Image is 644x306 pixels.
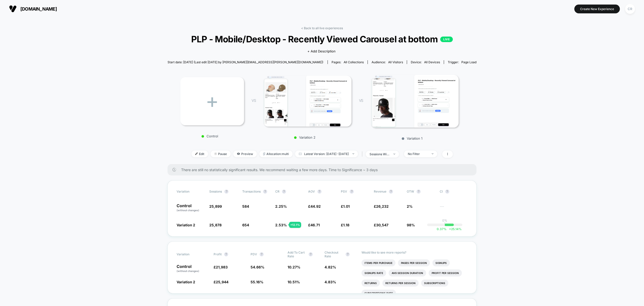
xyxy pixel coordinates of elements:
span: Add To Cart Rate [288,251,306,258]
img: end [393,154,395,155]
div: + [180,77,244,125]
span: + [449,227,451,231]
span: Edit [191,150,208,157]
span: [DOMAIN_NAME] [20,6,57,12]
li: Returns Per Session [382,280,419,287]
span: Pause [211,150,231,157]
span: Page Load [461,60,476,64]
img: end [214,152,217,155]
span: 55.16 % [251,280,263,284]
span: Latest Version: [DATE] - [DATE] [295,150,358,157]
div: Trigger: [448,60,476,64]
span: 10.51 % [288,280,300,284]
span: All Visitors [388,60,403,64]
span: £ [214,265,228,269]
button: ? [260,252,264,256]
span: 25,899 [209,204,222,208]
span: Profit [214,252,222,256]
div: No Filter [408,152,428,156]
span: Preview [233,150,257,157]
span: all collections [344,60,364,64]
div: Pages: [332,60,364,64]
p: Variation 1 [368,136,456,140]
button: CR [624,4,636,14]
span: 21,983 [216,265,228,269]
span: PLP - Mobile/Desktop - Recently Viewed Carousel at bottom [183,34,461,44]
span: PDV [251,252,257,256]
li: Subscriptions Rate [361,290,396,297]
span: £ [341,223,349,227]
span: 2.25 % [275,204,287,208]
img: Visually logo [9,5,17,13]
button: Create New Experience [574,5,620,13]
span: 98% [407,223,415,227]
span: £ [374,204,389,208]
li: Profit Per Session [429,269,462,277]
span: OTW [407,190,434,194]
span: Allocation: multi [259,150,293,157]
span: Checkout Rate [325,251,343,258]
span: £ [308,223,320,227]
span: 25,878 [209,223,222,227]
p: LIVE [440,37,453,42]
button: [DOMAIN_NAME] [8,5,58,13]
span: all devices [424,60,440,64]
div: sessions with impression [370,152,390,156]
span: 30,547 [376,223,388,227]
span: Variation [177,251,204,258]
li: Pages Per Session [398,259,430,266]
span: (without changes) [177,209,199,212]
p: Control [177,204,205,212]
span: 54.66 % [251,265,264,269]
span: Sessions [209,190,222,193]
span: + Add Description [307,49,336,54]
span: Start date: [DATE] (Last edit [DATE] by [PERSON_NAME][EMAIL_ADDRESS][PERSON_NAME][DOMAIN_NAME]) [168,60,323,64]
span: (without changes) [177,269,199,272]
button: ? [263,190,267,194]
span: £ [214,280,228,284]
img: end [432,153,433,154]
button: ? [317,190,321,194]
button: ? [445,190,449,194]
span: | [360,150,366,158]
span: There are still no statistically significant results. We recommend waiting a few more days . Time... [181,168,467,172]
button: ? [417,190,421,194]
p: Variation 2 [261,135,349,139]
div: CR [625,4,635,14]
span: £ [374,223,388,227]
span: CR [275,190,279,193]
span: 26,232 [376,204,389,208]
span: VS [359,98,363,103]
li: Avg Session Duration [389,269,426,277]
p: Control [177,264,209,273]
span: 2.53 % [275,223,287,227]
p: Control [178,134,242,138]
li: Items Per Purchase [361,259,395,266]
li: Signups Rate [361,269,386,277]
span: 1.18 [343,223,349,227]
span: 584 [242,204,249,208]
img: end [352,153,354,154]
span: Revenue [374,190,386,193]
span: PSV [341,190,347,193]
span: 4.83 % [325,280,336,284]
button: ? [224,190,228,194]
span: 2% [407,204,413,208]
span: 25.14 % [447,227,462,231]
span: AOV [308,190,315,193]
img: edit [195,152,198,155]
span: Variation [177,190,204,194]
li: Subscriptions [421,280,448,287]
span: £ [308,204,321,208]
li: Returns [361,280,380,287]
span: 25,944 [216,280,228,284]
div: Audience: [372,60,403,64]
button: ? [346,252,350,256]
button: ? [224,252,228,256]
span: 10.27 % [288,265,300,269]
span: Device: [407,60,444,64]
button: ? [309,252,313,256]
img: calendar [299,152,302,155]
button: ? [389,190,393,194]
span: VS [252,98,256,103]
